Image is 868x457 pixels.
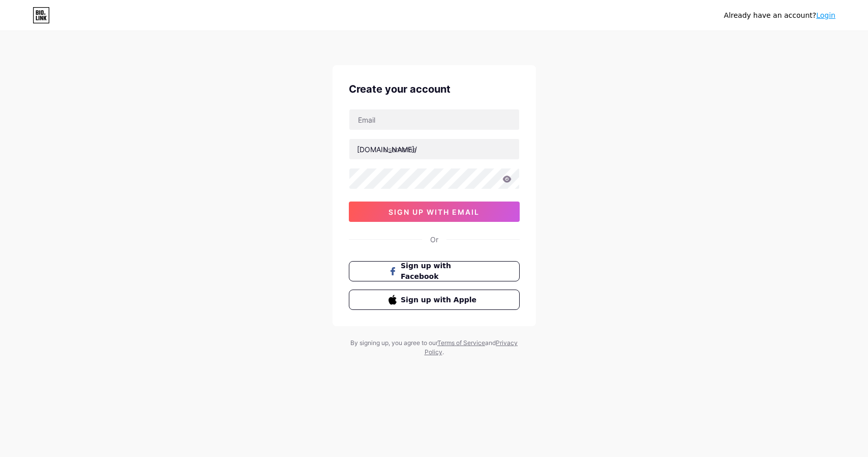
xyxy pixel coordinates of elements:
[349,81,520,97] div: Create your account
[349,109,519,130] input: Email
[349,139,519,159] input: username
[816,11,835,19] a: Login
[401,295,480,305] span: Sign up with Apple
[388,208,480,216] span: sign up with email
[357,144,417,155] div: [DOMAIN_NAME]/
[349,261,520,281] button: Sign up with Facebook
[401,261,480,282] span: Sign up with Facebook
[349,290,520,310] button: Sign up with Apple
[430,234,438,245] div: Or
[724,10,835,21] div: Already have an account?
[437,339,485,347] a: Terms of Service
[348,338,521,357] div: By signing up, you agree to our and .
[349,202,520,222] button: sign up with email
